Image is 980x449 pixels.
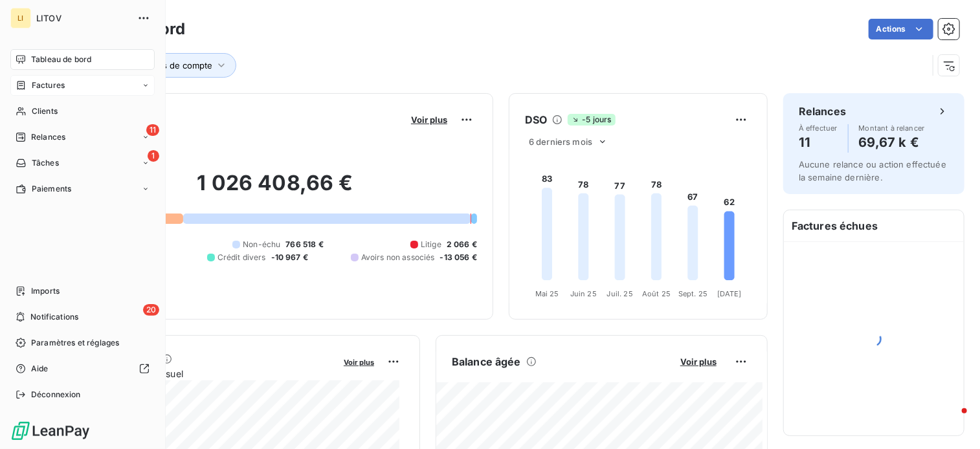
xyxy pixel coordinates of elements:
button: Voir plus [676,356,720,367]
h6: Balance âgée [452,354,521,369]
span: Factures [32,80,65,91]
span: Paiements [32,183,71,195]
span: À effectuer [799,124,838,132]
span: Déconnexion [31,389,81,400]
span: 11 [146,124,159,136]
span: -13 056 € [440,252,477,263]
button: Voir plus [340,356,378,367]
span: Notifications [30,311,78,323]
h6: DSO [525,112,547,127]
span: Avoirs non associés [361,252,435,263]
span: Imports [31,285,60,297]
span: Clients [32,105,58,117]
span: 20 [143,304,159,316]
button: Actions [869,19,933,39]
span: Tableau de bord [31,54,91,65]
span: -5 jours [568,114,615,126]
span: 2 066 € [447,239,477,250]
tspan: Juil. 25 [607,289,633,298]
h6: Factures échues [784,210,964,241]
span: Chiffre d'affaires mensuel [73,367,335,380]
span: Voir plus [411,115,447,125]
h4: 69,67 k € [859,132,925,153]
tspan: Août 25 [642,289,671,298]
span: Relances [31,131,65,143]
span: -10 967 € [271,252,308,263]
span: Voir plus [344,358,374,367]
a: Aide [10,358,155,379]
span: Paramètres et réglages [31,337,119,349]
span: Tâches [32,157,59,169]
tspan: [DATE] [717,289,742,298]
div: LI [10,8,31,28]
span: Aucune relance ou action effectuée la semaine dernière. [799,159,946,182]
tspan: Mai 25 [535,289,559,298]
tspan: Juin 25 [570,289,597,298]
h6: Relances [799,104,846,119]
tspan: Sept. 25 [678,289,707,298]
span: Voir plus [680,356,717,367]
h2: 1 026 408,66 € [73,170,477,209]
span: Crédit divers [217,252,266,263]
button: Voir plus [407,114,451,126]
span: Aide [31,363,49,375]
span: 6 derniers mois [529,137,592,147]
iframe: Intercom live chat [936,405,967,436]
span: Non-échu [243,239,280,250]
h4: 11 [799,132,838,153]
span: LITOV [36,13,129,23]
span: Montant à relancer [859,124,925,132]
span: 766 518 € [285,239,323,250]
span: 1 [148,150,159,162]
img: Logo LeanPay [10,421,91,441]
span: Litige [421,239,441,250]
